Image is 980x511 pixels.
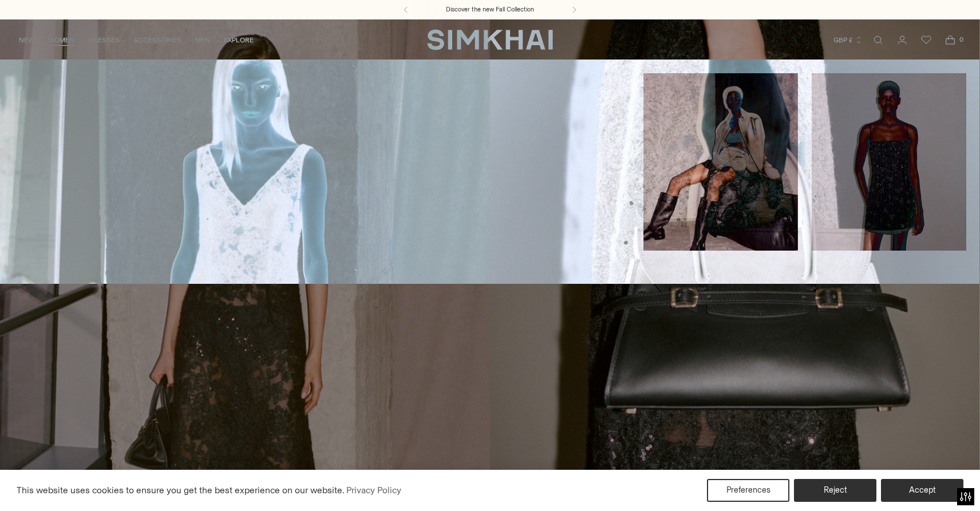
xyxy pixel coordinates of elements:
a: Wishlist [915,29,938,52]
a: Privacy Policy (opens in a new tab) [345,482,403,499]
button: Preferences [707,479,789,502]
a: Go to the account page [891,29,914,52]
button: Accept [881,479,963,502]
a: NEW [19,27,34,53]
a: Discover the new Fall Collection [446,5,534,14]
a: ACCESSORIES [133,27,181,53]
a: MEN [195,27,210,53]
a: Open search modal [867,29,890,52]
a: EXPLORE [224,27,254,53]
a: WOMEN [48,27,74,53]
a: SIMKHAI [427,29,553,51]
span: 0 [956,34,966,45]
a: Open cart modal [939,29,962,52]
span: This website uses cookies to ensure you get the best experience on our website. [17,485,345,496]
button: Reject [794,479,876,502]
a: DRESSES [88,27,120,53]
button: GBP £ [833,27,863,53]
